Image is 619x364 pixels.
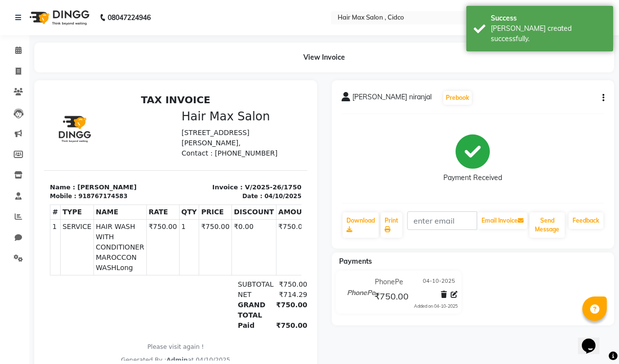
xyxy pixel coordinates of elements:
[232,115,270,130] th: AMOUNT
[135,130,155,185] td: 1
[220,102,257,111] div: 04/10/2025
[188,210,226,230] div: GRAND TOTAL
[108,4,151,31] b: 08047224946
[6,4,257,16] h2: TAX INVOICE
[188,130,232,185] td: ₹0.00
[491,23,606,44] div: Bill created successfully.
[138,58,257,68] p: Contact : [PHONE_NUMBER]
[478,212,527,229] button: Email Invoice
[34,43,614,72] div: View Invoice
[6,115,17,130] th: #
[6,102,32,111] div: Mobile :
[198,102,218,111] div: Date :
[343,212,379,238] a: Download
[49,115,102,130] th: NAME
[381,212,402,238] a: Print
[25,4,92,31] img: logo
[6,130,17,185] td: 1
[155,115,188,130] th: PRICE
[138,38,257,58] p: [STREET_ADDRESS][PERSON_NAME],
[491,13,606,23] div: Success
[414,303,458,310] div: Added on 04-10-2025
[226,230,263,241] div: ₹750.00
[6,252,257,261] p: Please visit again !
[352,92,432,106] span: [PERSON_NAME] niranjal
[34,102,83,111] div: 918767174583
[423,277,455,287] span: 04-10-2025
[16,130,49,185] td: SERVICE
[52,132,100,183] span: HAIR WASH WITH CONDITIONER MAROCCON WASHLong
[226,200,263,210] div: ₹714.29
[443,91,472,105] button: Prebook
[226,210,263,230] div: ₹750.00
[188,189,226,200] div: SUBTOTAL
[122,267,144,273] span: Admin
[375,277,403,287] span: PhonePe
[135,115,155,130] th: QTY
[529,212,565,238] button: Send Message
[155,130,188,185] td: ₹750.00
[374,291,409,304] span: ₹750.00
[443,173,502,183] div: Payment Received
[102,115,135,130] th: RATE
[6,92,126,102] p: Name : [PERSON_NAME]
[188,230,226,241] div: Paid
[6,266,257,274] div: Generated By : at 04/10/2025
[102,130,135,185] td: ₹750.00
[138,20,257,34] h3: Hair Max Salon
[407,211,478,230] input: enter email
[16,115,49,130] th: TYPE
[188,115,232,130] th: DISCOUNT
[578,325,609,354] iframe: chat widget
[232,130,270,185] td: ₹750.00
[226,189,263,200] div: ₹750.00
[138,92,257,102] p: Invoice : V/2025-26/1750
[339,257,372,266] span: Payments
[188,200,226,210] div: NET
[569,212,603,229] a: Feedback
